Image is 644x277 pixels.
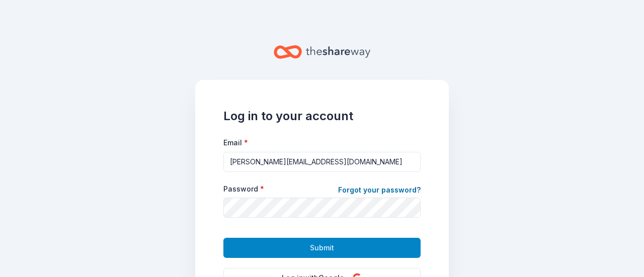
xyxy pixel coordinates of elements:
span: Submit [310,242,334,254]
a: Home [274,40,370,64]
label: Password [223,184,264,194]
a: Forgot your password? [338,184,421,198]
button: Submit [223,238,421,258]
label: Email [223,138,248,148]
h1: Log in to your account [223,108,421,124]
